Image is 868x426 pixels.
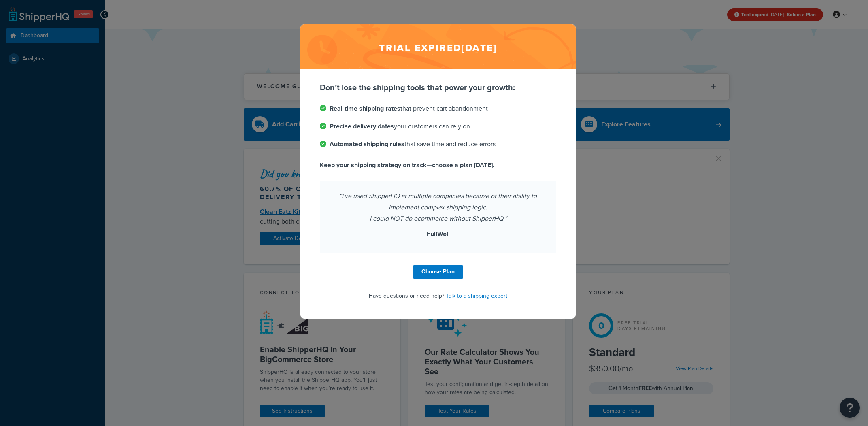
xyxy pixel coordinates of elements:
p: Keep your shipping strategy on track—choose a plan [DATE]. [320,160,556,171]
strong: Precise delivery dates [330,121,394,131]
strong: Automated shipping rules [330,139,404,149]
h2: Trial expired [DATE] [300,24,576,69]
strong: Real-time shipping rates [330,104,400,113]
p: FullWell [330,228,547,240]
p: Don’t lose the shipping tools that power your growth: [320,82,556,93]
li: that save time and reduce errors [320,138,556,150]
li: your customers can rely on [320,121,556,132]
a: Talk to a shipping expert [446,292,507,300]
p: Have questions or need help? [320,290,556,302]
p: “I've used ShipperHQ at multiple companies because of their ability to implement complex shipping... [330,190,547,224]
a: Choose Plan [413,265,463,279]
li: that prevent cart abandonment [320,103,556,114]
